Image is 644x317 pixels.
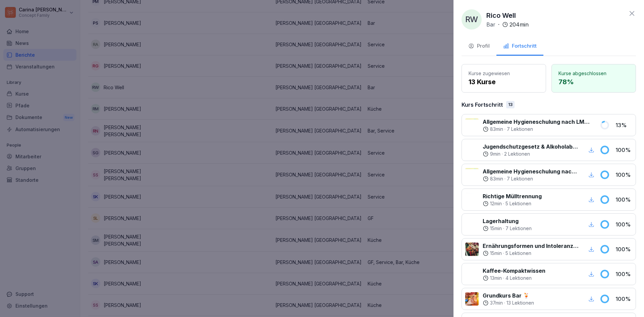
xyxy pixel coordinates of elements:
p: 12 min [490,200,502,207]
p: 13 % [615,121,632,129]
p: 37 min [490,300,503,306]
p: 100 % [615,196,632,204]
div: · [486,20,529,29]
div: · [483,250,579,257]
p: 4 Lektionen [505,275,532,281]
p: Kurse zugewiesen [469,70,539,77]
button: Profil [462,38,496,56]
div: · [483,126,592,133]
p: 100 % [615,295,632,303]
div: · [483,200,542,207]
div: · [483,151,579,157]
p: 78 % [558,77,629,87]
p: 15 min [490,250,502,257]
p: 9 min [490,151,500,157]
div: Profil [468,42,490,50]
p: Rico Well [486,10,516,20]
p: 100 % [615,171,632,179]
p: 2 Lektionen [504,151,530,157]
p: Jugendschutzgesetz & Alkoholabgabe in der Gastronomie 🧒🏽 [483,143,579,151]
p: 83 min [490,126,503,133]
button: Fortschritt [496,38,543,56]
p: 7 Lektionen [507,175,533,182]
p: Grundkurs Bar 🍹 [483,292,534,300]
div: · [483,300,534,306]
p: Allgemeine Hygieneschulung nach LMHV §4 & gemäß §43 IFSG [483,118,592,126]
p: Lagerhaltung [483,217,532,225]
div: RW [462,9,482,30]
p: 83 min [490,175,503,182]
p: 13 Lektionen [506,300,534,306]
p: 15 min [490,225,502,232]
p: Kaffee-Kompaktwissen [483,267,545,275]
p: 5 Lektionen [505,250,531,257]
p: 204 min [509,20,529,29]
p: 100 % [615,220,632,228]
p: 13 min [490,275,502,281]
p: 7 Lektionen [505,225,532,232]
div: · [483,175,579,182]
p: Bar [486,20,495,29]
p: Allgemeine Hygieneschulung nach LMHV §4 & gemäß §43 IFSG [483,167,579,175]
p: Kurs Fortschritt [462,101,503,109]
div: Fortschritt [503,42,537,50]
p: Richtige Mülltrennung [483,192,542,200]
p: Kurse abgeschlossen [558,70,629,77]
div: 13 [506,101,515,108]
div: · [483,275,545,281]
p: 100 % [615,245,632,253]
div: · [483,225,532,232]
p: 100 % [615,270,632,278]
p: 13 Kurse [469,77,539,87]
p: 100 % [615,146,632,154]
p: 5 Lektionen [505,200,531,207]
p: 7 Lektionen [507,126,533,133]
p: Ernährungsformen und Intoleranzen verstehen [483,242,579,250]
